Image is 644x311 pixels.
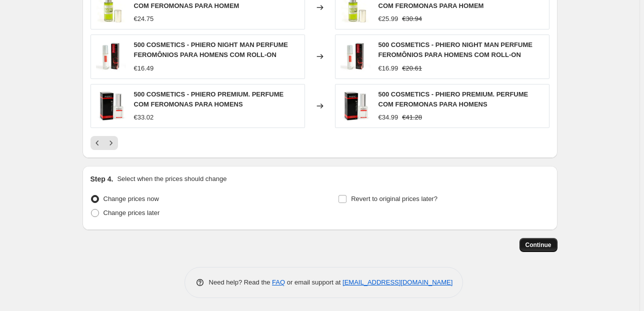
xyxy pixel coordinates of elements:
span: 500 COSMETICS - PHIERO NIGHT MAN PERFUME FEROMÔNIOS PARA HOMENS COM ROLL-ON [134,41,288,58]
span: Change prices now [103,195,159,202]
strike: €41.28 [402,112,422,122]
img: img_47848_3b82a683e3709745b23a1c2ea216f04d_1_80x.jpg [340,91,370,121]
span: Revert to original prices later? [351,195,437,202]
p: Select when the prices should change [117,174,226,184]
div: €34.99 [378,112,398,122]
span: or email support at [285,278,342,286]
img: img_124333_68a47427b6c36dfc3723b8cecf60787d_1_80x.jpg [340,41,370,71]
button: Previous [90,136,104,150]
button: Continue [519,238,557,252]
span: Need help? Read the [209,278,272,286]
button: Next [104,136,118,150]
span: Continue [525,241,551,249]
span: Change prices later [103,209,160,216]
span: 500 COSMETICS - PHIERO PREMIUM. PERFUME COM FEROMONAS PARA HOMENS [378,90,528,108]
a: FAQ [272,278,285,286]
div: €24.75 [134,14,154,24]
strike: €30.94 [402,14,422,24]
h2: Step 4. [90,174,113,184]
div: €16.99 [378,63,398,73]
nav: Pagination [90,136,118,150]
div: €25.99 [378,14,398,24]
span: 500 COSMETICS - PHIERO PREMIUM. PERFUME COM FEROMONAS PARA HOMENS [134,90,284,108]
div: €33.02 [134,112,154,122]
div: €16.49 [134,63,154,73]
img: img_124333_68a47427b6c36dfc3723b8cecf60787d_1_80x.jpg [96,41,126,71]
span: 500 COSMETICS - PHIERO NIGHT MAN PERFUME FEROMÔNIOS PARA HOMENS COM ROLL-ON [378,41,532,58]
img: img_47848_3b82a683e3709745b23a1c2ea216f04d_1_80x.jpg [96,91,126,121]
strike: €20.61 [402,63,422,73]
a: [EMAIL_ADDRESS][DOMAIN_NAME] [342,278,452,286]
